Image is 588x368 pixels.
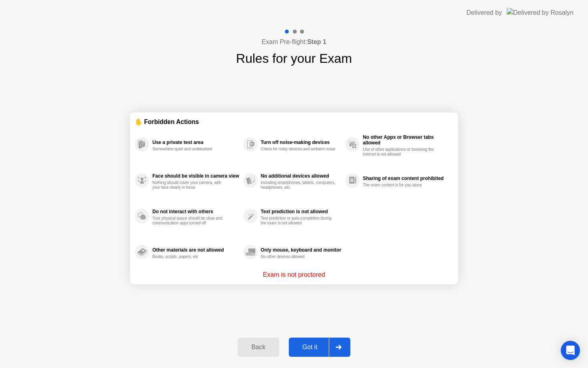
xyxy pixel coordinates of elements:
[152,180,228,190] div: Nothing should cover your camera, with your face clearly in focus
[261,173,341,179] div: No additional devices allowed
[291,344,329,351] div: Got it
[152,173,239,179] div: Face should be visible in camera view
[261,140,341,145] div: Turn off noise-making devices
[307,38,326,45] b: Step 1
[152,147,228,152] div: Somewhere quiet and undisturbed
[238,338,279,357] button: Back
[261,254,336,259] div: No other devices allowed
[261,209,341,214] div: Text prediction is not allowed
[507,8,574,17] img: Delivered by Rosalyn
[466,8,502,18] div: Delivered by
[561,341,580,360] div: Open Intercom Messenger
[363,147,438,157] div: Use of other applications or browsing the internet is not allowed
[263,270,325,280] p: Exam is not proctored
[261,180,336,190] div: Including smartphones, tablets, computers, headphones, etc.
[152,247,239,253] div: Other materials are not allowed
[363,183,438,188] div: The exam content is for you alone
[289,338,350,357] button: Got it
[135,117,453,126] div: ✋ Forbidden Actions
[261,247,341,253] div: Only mouse, keyboard and monitor
[152,140,239,145] div: Use a private test area
[363,176,449,181] div: Sharing of exam content prohibited
[363,134,449,146] div: No other Apps or Browser tabs allowed
[261,216,336,226] div: Text prediction or auto-completion during the exam is not allowed
[152,254,228,259] div: Books, scripts, papers, etc
[261,147,336,152] div: Check for noisy devices and ambient noise
[236,49,352,68] h1: Rules for your Exam
[152,216,228,226] div: Your physical space should be clear and communication apps turned off
[240,344,276,351] div: Back
[262,37,326,47] h4: Exam Pre-flight:
[152,209,239,214] div: Do not interact with others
